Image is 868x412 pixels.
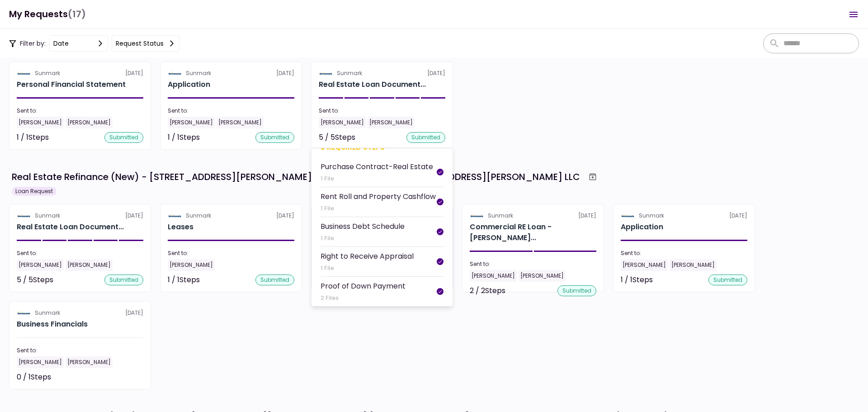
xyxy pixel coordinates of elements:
[168,69,182,77] img: Partner logo
[186,69,211,77] div: Sunmark
[53,38,69,48] div: date
[585,169,601,185] button: Archive workflow
[321,264,414,273] div: 1 File
[519,270,566,282] div: [PERSON_NAME]
[470,285,505,296] div: 2 / 2 Steps
[17,356,64,368] div: [PERSON_NAME]
[35,69,60,77] div: Sunmark
[621,222,663,232] h2: Application
[321,161,433,172] div: Purchase Contract-Real Estate
[168,212,294,220] div: [DATE]
[186,212,211,220] div: Sunmark
[319,107,445,115] div: Sent to:
[319,69,333,77] img: Partner logo
[255,275,294,285] div: submitted
[168,132,200,143] div: 1 / 1 Steps
[621,212,747,220] div: [DATE]
[35,212,60,220] div: Sunmark
[66,259,113,271] div: [PERSON_NAME]
[337,69,362,77] div: Sunmark
[12,170,580,184] div: Real Estate Refinance (New) - [STREET_ADDRESS][PERSON_NAME] | Refi | Sunmark for [STREET_ADDRESS]...
[17,259,64,271] div: [PERSON_NAME]
[321,221,405,232] div: Business Debt Schedule
[66,356,113,368] div: [PERSON_NAME]
[112,35,179,52] button: Request status
[17,309,143,317] div: [DATE]
[321,204,436,213] div: 1 File
[17,346,143,355] div: Sent to:
[17,117,64,128] div: [PERSON_NAME]
[557,285,596,296] div: submitted
[843,4,864,25] button: Open menu
[168,249,294,257] div: Sent to:
[217,117,264,128] div: [PERSON_NAME]
[104,132,143,143] div: submitted
[17,275,53,285] div: 5 / 5 Steps
[17,249,143,257] div: Sent to:
[621,259,668,271] div: [PERSON_NAME]
[68,5,86,24] span: (17)
[321,280,406,292] div: Proof of Down Payment
[12,187,57,196] div: Loan Request
[17,69,31,77] img: Partner logo
[470,212,484,220] img: Partner logo
[470,212,596,220] div: [DATE]
[470,270,517,282] div: [PERSON_NAME]
[321,174,433,183] div: 1 File
[168,107,294,115] div: Sent to:
[321,234,405,243] div: 1 File
[17,309,31,317] img: Partner logo
[488,212,513,220] div: Sunmark
[168,259,215,271] div: [PERSON_NAME]
[321,251,414,262] div: Right to Receive Appraisal
[621,212,635,220] img: Partner logo
[470,260,596,268] div: Sent to:
[470,222,596,243] div: Commercial RE Loan - Borrower Background
[708,275,747,285] div: submitted
[639,212,664,220] div: Sunmark
[104,275,143,285] div: submitted
[17,212,143,220] div: [DATE]
[17,132,49,143] div: 1 / 1 Steps
[17,212,31,220] img: Partner logo
[168,79,210,90] h2: Application
[319,79,426,90] div: Real Estate Loan Documents (Purchase)
[66,117,113,128] div: [PERSON_NAME]
[168,222,193,232] h2: Leases
[35,309,60,317] div: Sunmark
[168,275,200,285] div: 1 / 1 Steps
[103,372,143,383] div: Not started
[319,132,355,143] div: 5 / 5 Steps
[321,191,436,202] div: Rent Roll and Property Cashflow
[17,69,143,77] div: [DATE]
[368,117,415,128] div: [PERSON_NAME]
[9,5,86,24] h1: My Requests
[9,35,179,52] div: Filter by:
[17,222,124,232] div: Real Estate Loan Documents (Refinance)
[621,275,653,285] div: 1 / 1 Steps
[168,212,182,220] img: Partner logo
[321,294,406,303] div: 2 Files
[17,107,143,115] div: Sent to:
[17,372,51,383] div: 0 / 1 Steps
[17,319,88,330] h2: Business Financials
[168,69,294,77] div: [DATE]
[406,132,445,143] div: submitted
[255,132,294,143] div: submitted
[49,35,108,52] button: date
[17,79,126,90] div: Personal Financial Statement
[319,117,366,128] div: [PERSON_NAME]
[319,69,445,77] div: [DATE]
[670,259,717,271] div: [PERSON_NAME]
[168,117,215,128] div: [PERSON_NAME]
[621,249,747,257] div: Sent to:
